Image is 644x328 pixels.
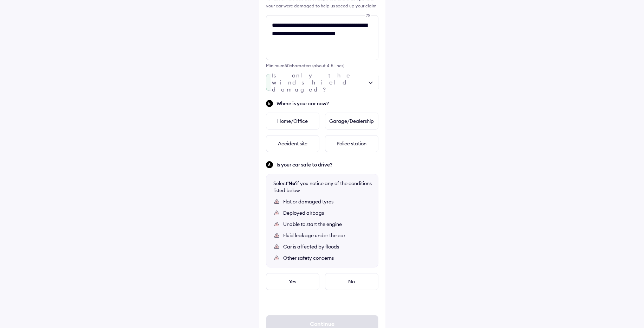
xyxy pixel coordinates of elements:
[283,254,371,261] div: Other safety concerns
[325,273,378,290] div: No
[325,113,378,130] div: Garage/Dealership
[273,180,372,194] div: Select if you notice any of the conditions listed below
[277,100,378,107] span: Where is your car now?
[283,243,371,250] div: Car is affected by floods
[283,232,371,239] div: Fluid leakage under the car
[266,113,319,130] div: Home/Office
[277,161,378,168] span: Is your car safe to drive?
[266,63,378,68] div: Minimum 50 characters (about 4-5 lines)
[266,135,319,152] div: Accident site
[283,221,371,228] div: Unable to start the engine
[283,198,371,205] div: Flat or damaged tyres
[325,135,378,152] div: Police station
[287,180,296,187] b: 'No'
[266,273,319,290] div: Yes
[283,209,371,216] div: Deployed airbags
